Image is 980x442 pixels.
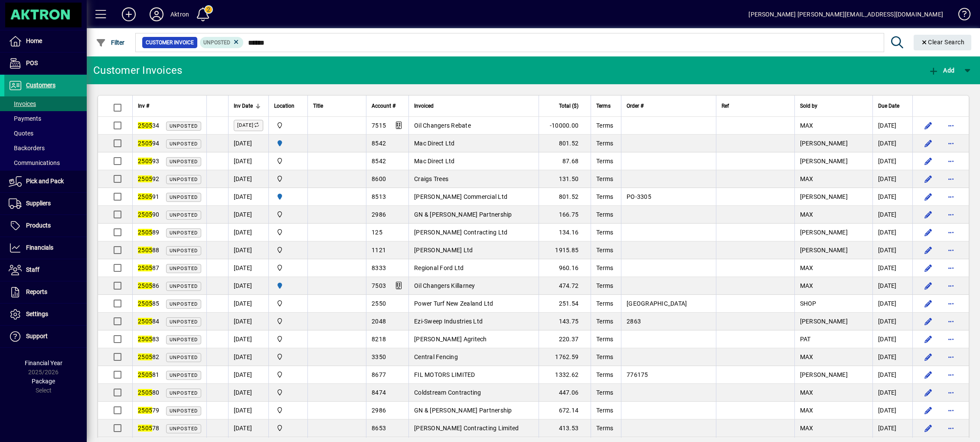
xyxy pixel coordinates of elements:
span: Ezi-Sweep Industries Ltd [414,318,483,325]
span: 88 [138,247,160,254]
td: [DATE] [872,384,912,402]
em: 2505 [138,336,152,343]
span: Central [274,156,302,166]
td: [DATE] [872,295,912,313]
span: 83 [138,336,160,343]
td: 1915.85 [539,241,591,259]
span: 2048 [372,318,386,325]
span: Ref [722,101,729,111]
span: Central [274,245,302,255]
span: Terms [596,264,613,271]
span: 2986 [372,407,386,414]
span: Home [26,37,42,44]
span: Reports [26,288,47,295]
td: 166.75 [539,206,591,224]
span: Package [32,378,55,385]
span: Invoices [9,100,36,107]
span: Location [274,101,294,111]
span: Regional Ford Ltd [414,264,464,271]
span: Products [26,222,51,229]
span: 3350 [372,353,386,360]
button: More options [944,208,958,221]
span: Terms [596,389,613,396]
span: 82 [138,353,160,360]
span: Inv Date [234,101,253,111]
td: -10000.00 [539,117,591,135]
td: [DATE] [228,402,268,419]
span: Terms [596,101,611,111]
span: Coldstream Contracting [414,389,481,396]
td: [DATE] [228,224,268,241]
td: 87.68 [539,152,591,170]
a: Home [4,30,87,52]
td: 1762.59 [539,348,591,366]
button: More options [944,136,958,150]
label: [DATE] [234,120,263,131]
td: [DATE] [872,224,912,241]
button: More options [944,350,958,364]
span: Terms [596,175,613,182]
button: More options [944,243,958,257]
span: 8542 [372,158,386,165]
span: Backorders [9,145,45,152]
span: Terms [596,407,613,414]
td: [DATE] [872,259,912,277]
span: 2863 [627,318,641,325]
button: More options [944,297,958,310]
em: 2505 [138,211,152,218]
span: Terms [596,336,613,343]
span: Mac Direct Ltd [414,140,455,147]
td: [DATE] [872,170,912,188]
span: Financials [26,244,53,251]
td: [DATE] [872,313,912,330]
span: Mac Direct Ltd [414,158,455,165]
span: [PERSON_NAME] Ltd [414,247,473,254]
a: Staff [4,259,87,281]
button: Edit [921,368,935,382]
span: Unposted [170,284,198,289]
span: 34 [138,122,160,129]
button: Add [926,63,957,78]
button: Edit [921,208,935,221]
button: More options [944,190,958,204]
span: 8677 [372,371,386,378]
span: Terms [596,353,613,360]
button: Edit [921,297,935,310]
span: MAX [800,211,813,218]
td: [DATE] [228,366,268,384]
span: Terms [596,282,613,289]
span: Craigs Trees [414,175,448,182]
span: MAX [800,282,813,289]
td: [DATE] [228,330,268,348]
a: Invoices [4,96,87,111]
button: More options [944,403,958,417]
span: Unposted [170,248,198,254]
td: 801.52 [539,135,591,152]
td: [DATE] [228,419,268,437]
button: More options [944,386,958,399]
span: FIL MOTORS LIMITED [414,371,475,378]
span: Central [274,352,302,362]
span: Support [26,333,48,340]
em: 2505 [138,264,152,271]
button: More options [944,172,958,186]
button: Edit [921,403,935,417]
button: More options [944,119,958,132]
em: 2505 [138,282,152,289]
div: Aktron [170,7,189,21]
span: Oil Changers Killarney [414,282,475,289]
span: 2550 [372,300,386,307]
a: Pick and Pack [4,171,87,192]
span: POS [26,59,38,66]
button: Clear [914,35,972,50]
td: 801.52 [539,188,591,206]
a: Reports [4,281,87,303]
td: [DATE] [228,259,268,277]
em: 2505 [138,389,152,396]
mat-chip: Customer Invoice Status: Unposted [200,37,244,48]
button: Edit [921,190,935,204]
td: 413.53 [539,419,591,437]
span: Staff [26,266,39,273]
button: More options [944,368,958,382]
span: Terms [596,122,613,129]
